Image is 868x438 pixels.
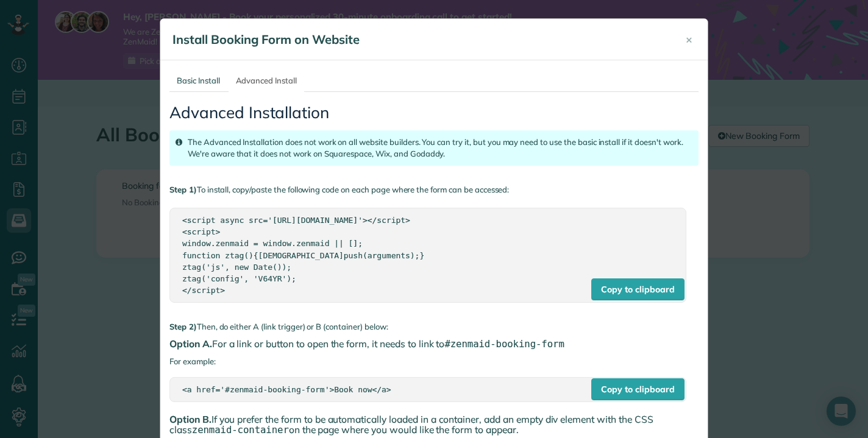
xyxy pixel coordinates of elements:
p: To install, copy/paste the following code on each page where the form can be accessed: [169,184,699,196]
div: <script async src='[URL][DOMAIN_NAME]'></script> <script> window.zenmaid = window.zenmaid || []; ... [182,214,674,295]
a: Advanced Install [229,69,304,92]
div: <a href='#zenmaid-booking-form'>Book now</a> [182,384,674,395]
strong: Step 1) [169,185,197,194]
h4: For a link or button to open the form, it needs to link to [169,339,699,350]
div: Copy to clipboard [591,278,684,300]
h3: Advanced Installation [169,104,699,122]
span: × [686,32,692,46]
span: Option A. [169,337,212,350]
a: Basic Install [169,69,227,92]
span: Option B. [169,413,212,425]
h4: If you prefer the form to be automatically loaded in a container, add an empty div element with t... [169,414,699,436]
strong: Step 2) [169,322,197,331]
span: #zenmaid-booking-form [444,339,564,350]
div: The Advanced Installation does not work on all website builders. You can try it, but you may need... [169,130,699,166]
button: Close [677,25,702,54]
h4: Install Booking Form on Website [173,31,666,48]
span: zenmaid-container [192,425,289,436]
div: Copy to clipboard [591,378,684,400]
p: Then, do either A (link trigger) or B (container) below: [169,321,699,333]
